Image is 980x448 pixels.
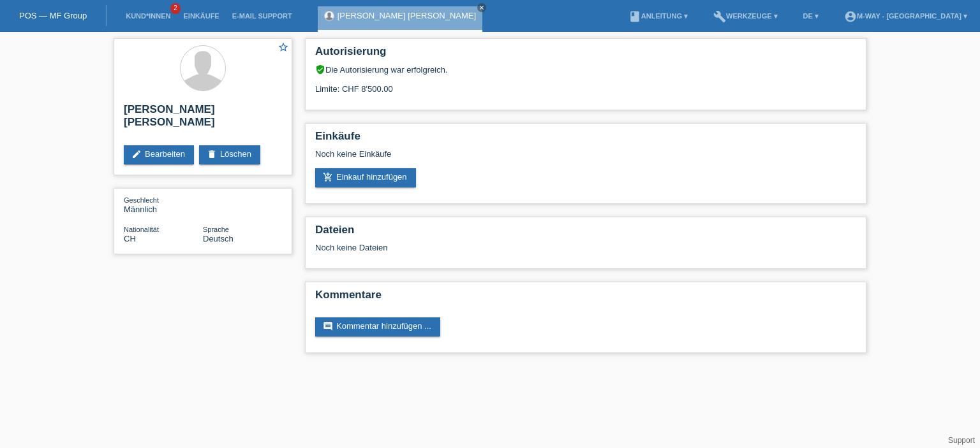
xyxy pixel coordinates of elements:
[124,234,136,243] span: Schweiz
[622,12,694,20] a: bookAnleitung ▾
[315,224,856,243] h2: Dateien
[124,103,282,135] h2: [PERSON_NAME] [PERSON_NAME]
[19,11,87,20] a: POS — MF Group
[838,12,974,20] a: account_circlem-way - [GEOGRAPHIC_DATA] ▾
[315,168,416,187] a: add_shopping_cartEinkauf hinzufügen
[207,149,217,159] i: delete
[628,10,641,23] i: book
[948,436,975,445] a: Support
[477,3,486,12] a: close
[203,234,234,243] span: Deutsch
[199,145,260,164] a: deleteLöschen
[315,289,856,308] h2: Kommentare
[119,12,177,20] a: Kund*innen
[315,45,856,64] h2: Autorisierung
[315,317,440,336] a: commentKommentar hinzufügen ...
[170,3,181,14] span: 2
[203,226,229,233] span: Sprache
[124,195,203,214] div: Männlich
[797,12,825,20] a: DE ▾
[278,41,289,53] i: star_border
[338,11,476,20] a: [PERSON_NAME] [PERSON_NAME]
[315,75,856,94] div: Limite: CHF 8'500.00
[315,64,325,75] i: verified_user
[124,145,194,164] a: editBearbeiten
[124,226,159,233] span: Nationalität
[131,149,142,159] i: edit
[278,41,289,55] a: star_border
[315,64,856,75] div: Die Autorisierung war erfolgreich.
[323,172,333,182] i: add_shopping_cart
[177,12,225,20] a: Einkäufe
[226,12,299,20] a: E-Mail Support
[323,321,333,331] i: comment
[713,10,726,23] i: build
[124,196,159,204] span: Geschlecht
[479,4,485,11] i: close
[315,149,856,168] div: Noch keine Einkäufe
[844,10,857,23] i: account_circle
[315,130,856,149] h2: Einkäufe
[315,243,705,252] div: Noch keine Dateien
[707,12,784,20] a: buildWerkzeuge ▾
